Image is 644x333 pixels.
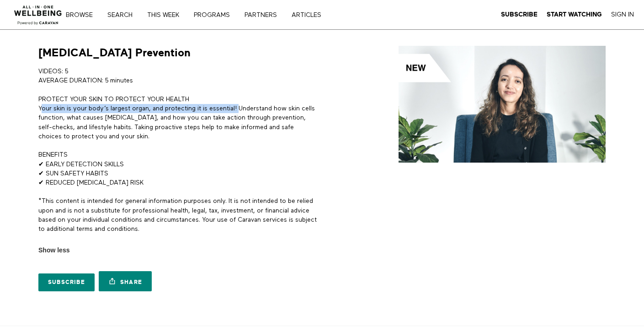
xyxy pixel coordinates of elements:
[191,12,240,18] a: PROGRAMS
[38,46,191,60] h1: [MEDICAL_DATA] Prevention
[72,10,340,19] nav: Primary
[241,12,287,18] a: PARTNERS
[547,11,602,19] a: Start Watching
[611,11,634,19] a: Sign In
[38,273,95,292] a: Subscribe
[99,271,152,292] a: Share
[38,95,319,141] p: PROTECT YOUR SKIN TO PROTECT YOUR HEALTH Your skin is your body’s largest organ, and protecting i...
[501,11,538,18] strong: Subscribe
[288,12,331,18] a: ARTICLES
[38,246,69,255] span: Show less
[38,197,319,234] p: *This content is intended for general information purposes only. It is not intended to be relied ...
[104,12,142,18] a: Search
[38,67,319,86] p: VIDEOS: 5 AVERAGE DURATION: 5 minutes
[63,12,102,18] a: Browse
[38,150,319,187] p: BENEFITS ✔ EARLY DETECTION SKILLS ✔ SUN SAFETY HABITS ✔ REDUCED [MEDICAL_DATA] RISK
[399,46,606,163] img: Skin Cancer Prevention
[501,11,538,19] a: Subscribe
[144,12,189,18] a: THIS WEEK
[547,11,602,18] strong: Start Watching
